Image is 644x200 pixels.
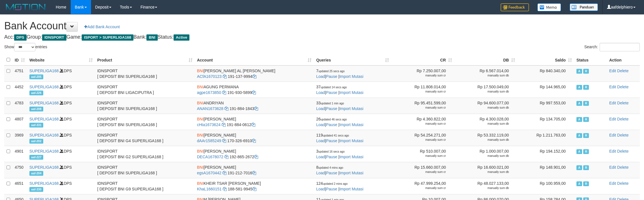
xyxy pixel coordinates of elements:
[517,65,574,82] td: Rp 840.340,00
[339,90,363,95] a: Import Mutasi
[252,74,256,79] a: Copy 1911379994 to clipboard
[316,106,325,111] a: Load
[29,74,43,79] span: aaf-205
[197,139,221,143] a: dAAr1585249
[197,101,204,105] span: BNI
[27,146,95,162] td: DPS
[583,69,589,74] span: Running
[454,82,517,98] td: Rp 17.500.049,00
[316,117,347,121] span: 26
[29,117,59,121] a: SUPERLIGA168
[12,82,27,98] td: 4452
[316,149,363,159] span: | |
[197,181,204,186] span: BNI
[318,166,343,169] span: updated 4 mins ago
[316,181,347,186] span: 124
[517,130,574,146] td: Rp 1.211.763,00
[617,85,628,89] a: Delete
[394,74,446,78] div: manually sum cr
[316,133,363,143] span: | |
[195,146,314,162] td: [PERSON_NAME] 192-865-2672
[95,54,195,65] th: Product: activate to sort column ascending
[81,22,123,32] a: Add Bank Account
[576,181,582,186] span: Active
[95,162,195,178] td: IDNSPORT [ DEPOSIT BNI SUPERLIGA168 ]
[326,171,337,175] a: Pause
[316,85,347,89] span: 37
[576,149,582,154] span: Active
[27,54,95,65] th: Website: activate to sort column ascending
[574,54,607,65] th: Status
[316,117,363,127] span: | |
[27,162,95,178] td: DPS
[197,165,204,170] span: BNI
[29,139,43,144] span: aaf-202
[95,65,195,82] td: IDNSPORT [ DEPOSIT BNI SUPERLIGA168 ]
[607,54,640,65] th: Action
[617,149,628,153] a: Delete
[27,178,95,194] td: DPS
[316,133,349,137] span: 119
[222,171,226,175] a: Copy egsA1670442 to clipboard
[82,34,133,41] span: ISPORT > SUPERLIGA168
[339,106,363,111] a: Import Mutasi
[454,130,517,146] td: Rp 53.332.119,00
[95,178,195,194] td: IDNSPORT [ DEPOSIT BNI G9 SUPERLIGA168 ]
[394,90,446,94] div: manually sum cr
[609,85,616,89] a: Edit
[316,165,343,170] span: 8
[195,65,314,82] td: [PERSON_NAME] AL [PERSON_NAME] 191-137-9994
[95,130,195,146] td: IDNSPORT [ DEPOSIT BNI G4 SUPERLIGA168 ]
[197,74,222,79] a: ACfA1670123
[609,181,616,186] a: Edit
[4,34,640,40] h4: Acc: Group: Game: Bank: Status:
[316,90,325,95] a: Load
[12,130,27,146] td: 3969
[517,146,574,162] td: Rp 194.152,00
[29,85,59,89] a: SUPERLIGA168
[197,117,204,121] span: BNI
[394,138,446,142] div: manually sum cr
[27,65,95,82] td: DPS
[517,178,574,194] td: Rp 100.959,00
[391,146,454,162] td: Rp 510.007,00
[391,178,454,194] td: Rp 47.999.254,00
[29,155,43,160] span: aaf-227
[95,114,195,130] td: IDNSPORT [ DEPOSIT BNI SUPERLIGA168 ]
[391,162,454,178] td: Rp 15.660.007,00
[29,101,59,105] a: SUPERLIGA168
[316,74,325,79] a: Load
[326,122,337,127] a: Pause
[570,3,598,11] img: panduan.png
[339,171,363,175] a: Import Mutasi
[224,106,228,111] a: Copy ANAN1673628 to clipboard
[537,3,561,11] img: Button%20Memo.svg
[454,54,517,65] th: DB: activate to sort column ascending
[323,134,349,137] span: updated 41 secs ago
[326,74,337,79] a: Pause
[195,98,314,114] td: ANDRIYAN 191-884-1843
[339,155,363,159] a: Import Mutasi
[29,123,43,128] span: aaf-331
[174,34,190,41] span: Active
[617,69,628,73] a: Delete
[316,85,363,95] span: | |
[29,69,59,73] a: SUPERLIGA168
[318,70,345,73] span: updated 25 secs ago
[195,82,314,98] td: AGUNG PERMANA 191-930-5899
[501,3,529,11] img: Feedback.jpg
[454,146,517,162] td: Rp 1.000.007,00
[252,171,256,175] a: Copy 1912127016 to clipboard
[339,74,363,79] a: Import Mutasi
[391,54,454,65] th: CR: activate to sort column ascending
[326,187,337,191] a: Pause
[222,139,226,143] a: Copy dAAr1585249 to clipboard
[316,101,363,111] span: | |
[252,187,256,191] a: Copy 1885819945 to clipboard
[517,98,574,114] td: Rp 997.553,00
[339,139,363,143] a: Import Mutasi
[391,114,454,130] td: Rp 4.360.822,00
[583,165,589,170] span: Running
[27,98,95,114] td: DPS
[617,101,628,105] a: Delete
